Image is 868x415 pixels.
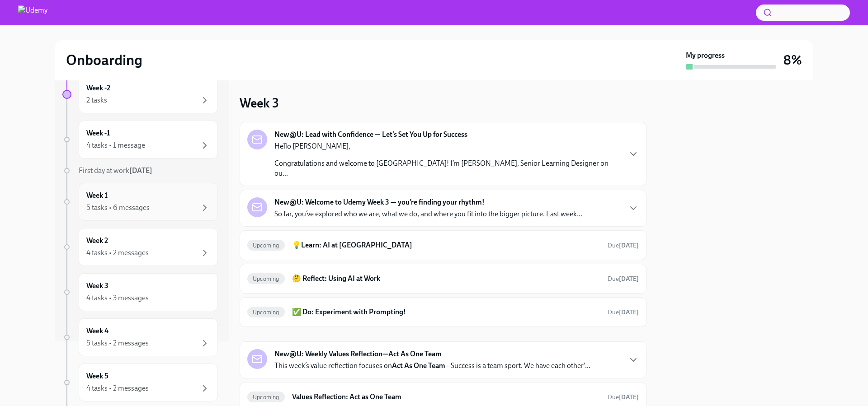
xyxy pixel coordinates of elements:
[292,274,600,284] h6: 🤔 Reflect: Using AI at Work
[66,51,142,69] h2: Onboarding
[86,326,108,336] h6: Week 4
[619,242,639,249] strong: [DATE]
[86,128,110,138] h6: Week -1
[608,241,639,250] span: November 8th, 2025 08:00
[247,242,285,249] span: Upcoming
[392,361,445,370] strong: Act As One Team
[274,197,485,207] strong: New@U: Welcome to Udemy Week 3 — you’re finding your rhythm!
[608,275,639,283] span: November 8th, 2025 08:00
[129,166,152,175] strong: [DATE]
[247,275,285,282] span: Upcoming
[274,361,590,371] p: This week’s value reflection focuses on —Success is a team sport. We have each other'...
[62,273,218,311] a: Week 34 tasks • 3 messages
[274,209,582,219] p: So far, you’ve explored who we are, what we do, and where you fit into the bigger picture. Last w...
[247,390,639,404] a: UpcomingValues Reflection: Act as One TeamDue[DATE]
[86,236,108,246] h6: Week 2
[608,275,639,283] span: Due
[292,240,600,250] h6: 💡Learn: AI at [GEOGRAPHIC_DATA]
[86,191,108,201] h6: Week 1
[608,308,639,317] span: November 8th, 2025 08:00
[62,121,218,159] a: Week -14 tasks • 1 message
[240,95,279,111] h3: Week 3
[86,248,149,258] div: 4 tasks • 2 messages
[247,305,639,319] a: Upcoming✅ Do: Experiment with Prompting!Due[DATE]
[247,394,285,401] span: Upcoming
[86,203,150,213] div: 5 tasks • 6 messages
[18,5,47,20] img: Udemy
[686,51,725,61] strong: My progress
[62,166,218,176] a: First day at work[DATE]
[274,130,467,140] strong: New@U: Lead with Confidence — Let’s Set You Up for Success
[86,338,149,348] div: 5 tasks • 2 messages
[62,318,218,356] a: Week 45 tasks • 2 messages
[62,364,218,401] a: Week 54 tasks • 2 messages
[608,393,639,401] span: November 11th, 2025 08:00
[86,383,149,393] div: 4 tasks • 2 messages
[86,293,149,303] div: 4 tasks • 3 messages
[608,308,639,316] span: Due
[274,349,442,359] strong: New@U: Weekly Values Reflection—Act As One Team
[247,309,285,316] span: Upcoming
[62,75,218,113] a: Week -22 tasks
[86,371,108,381] h6: Week 5
[79,166,152,175] span: First day at work
[619,393,639,401] strong: [DATE]
[292,392,600,402] h6: Values Reflection: Act as One Team
[86,281,108,291] h6: Week 3
[247,271,639,286] a: Upcoming🤔 Reflect: Using AI at WorkDue[DATE]
[86,95,107,105] div: 2 tasks
[86,83,110,93] h6: Week -2
[86,140,145,150] div: 4 tasks • 1 message
[619,308,639,316] strong: [DATE]
[292,307,600,317] h6: ✅ Do: Experiment with Prompting!
[783,52,802,68] h3: 8%
[62,228,218,266] a: Week 24 tasks • 2 messages
[247,238,639,252] a: Upcoming💡Learn: AI at [GEOGRAPHIC_DATA]Due[DATE]
[619,275,639,283] strong: [DATE]
[608,393,639,401] span: Due
[274,159,621,178] p: Congratulations and welcome to [GEOGRAPHIC_DATA]! I’m [PERSON_NAME], Senior Learning Designer on ...
[608,242,639,249] span: Due
[274,141,621,151] p: Hello [PERSON_NAME],
[62,183,218,221] a: Week 15 tasks • 6 messages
